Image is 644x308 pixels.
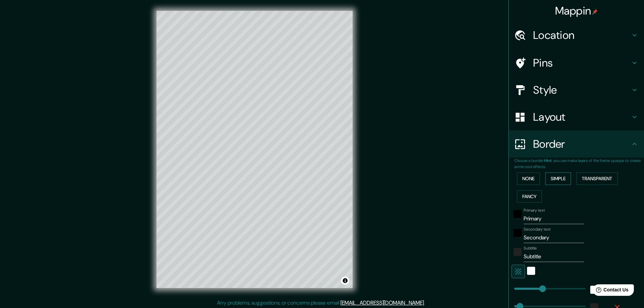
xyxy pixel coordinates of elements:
[426,299,427,307] div: .
[584,282,637,301] iframe: Help widget launcher
[509,103,644,131] div: Layout
[545,172,571,185] button: Simple
[524,245,537,251] label: Subtitle
[524,227,551,232] label: Secondary text
[544,158,552,163] b: Hint
[527,267,535,275] button: white
[524,208,545,213] label: Primary text
[555,4,598,18] h4: Mappin
[592,9,598,15] img: pin-icon.png
[509,49,644,76] div: Pins
[533,137,630,151] h4: Border
[509,131,644,158] div: Border
[425,299,426,307] div: .
[517,190,542,203] button: Fancy
[514,229,522,237] button: black
[514,248,522,256] button: color-222222
[509,76,644,103] div: Style
[533,56,630,70] h4: Pins
[514,158,644,170] p: Choose a border. : you can make layers of the frame opaque to create some cool effects.
[217,299,425,307] p: Any problems, suggestions, or concerns please email .
[341,277,349,285] button: Toggle attribution
[533,110,630,124] h4: Layout
[340,299,424,306] a: [EMAIL_ADDRESS][DOMAIN_NAME]
[533,83,630,97] h4: Style
[533,28,630,42] h4: Location
[517,172,540,185] button: None
[514,210,522,218] button: black
[509,22,644,49] div: Location
[576,172,618,185] button: Transparent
